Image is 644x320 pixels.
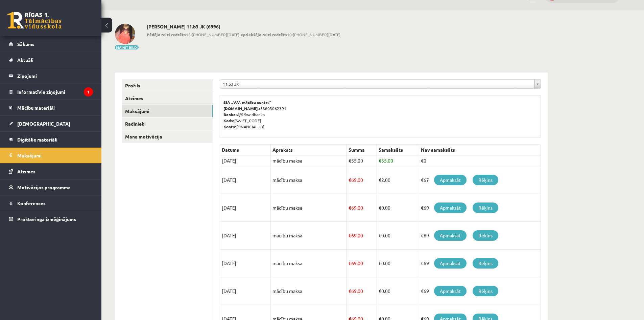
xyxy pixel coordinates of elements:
[223,80,532,88] span: 11.b3 JK
[349,205,351,211] span: €
[347,155,377,166] td: 55.00
[17,68,93,84] legend: Ziņojumi
[271,145,347,155] th: Apraksts
[377,155,419,166] td: 55.00
[17,184,71,190] span: Motivācijas programma
[223,124,236,129] b: Konts:
[473,258,498,269] a: Rēķins
[220,277,271,305] td: [DATE]
[9,164,93,179] a: Atzīmes
[9,132,93,147] a: Digitālie materiāli
[9,195,93,211] a: Konferences
[377,250,419,277] td: 0.00
[147,31,340,38] span: 15:[PHONE_NUMBER][DATE] 10:[PHONE_NUMBER][DATE]
[347,194,377,222] td: 69.00
[377,194,419,222] td: 0.00
[473,175,498,185] a: Rēķins
[434,286,467,296] a: Apmaksāt
[434,230,467,241] a: Apmaksāt
[223,99,537,130] p: 53603062391 A/S Swedbanka [SWIFT_CODE] [FINANCIAL_ID]
[419,250,541,277] td: €69
[9,211,93,227] a: Proktoringa izmēģinājums
[271,222,347,250] td: mācību maksa
[17,84,93,100] legend: Informatīvie ziņojumi
[379,232,381,238] span: €
[271,194,347,222] td: mācību maksa
[347,277,377,305] td: 69.00
[377,222,419,250] td: 0.00
[147,32,186,37] b: Pēdējo reizi redzēts
[84,87,93,97] i: 1
[17,105,55,111] span: Mācību materiāli
[271,250,347,277] td: mācību maksa
[377,277,419,305] td: 0.00
[220,250,271,277] td: [DATE]
[239,32,287,37] b: Iepriekšējo reizi redzēts
[379,260,381,266] span: €
[9,36,93,52] a: Sākums
[347,166,377,194] td: 69.00
[419,145,541,155] th: Nav samaksāts
[9,116,93,131] a: [DEMOGRAPHIC_DATA]
[377,145,419,155] th: Samaksāts
[122,105,213,118] a: Maksājumi
[473,202,498,213] a: Rēķins
[122,118,213,130] a: Radinieki
[379,288,381,294] span: €
[419,166,541,194] td: €67
[271,166,347,194] td: mācību maksa
[17,168,35,174] span: Atzīmes
[271,155,347,166] td: mācību maksa
[419,155,541,166] td: €0
[419,194,541,222] td: €69
[349,232,351,238] span: €
[9,52,93,68] a: Aktuāli
[379,205,381,211] span: €
[17,57,33,63] span: Aktuāli
[9,68,93,84] a: Ziņojumi
[349,288,351,294] span: €
[377,166,419,194] td: 2.00
[17,216,76,222] span: Proktoringa izmēģinājums
[220,222,271,250] td: [DATE]
[220,166,271,194] td: [DATE]
[17,148,93,163] legend: Maksājumi
[349,260,351,266] span: €
[17,200,46,206] span: Konferences
[17,136,57,143] span: Digitālie materiāli
[220,80,541,88] a: 11.b3 JK
[9,84,93,100] a: Informatīvie ziņojumi1
[223,106,260,111] b: [DOMAIN_NAME].:
[271,277,347,305] td: mācību maksa
[17,41,34,47] span: Sākums
[115,24,135,44] img: Maija Putniņa
[223,118,234,123] b: Kods:
[122,130,213,143] a: Mana motivācija
[434,175,467,185] a: Apmaksāt
[9,100,93,115] a: Mācību materiāli
[419,277,541,305] td: €69
[379,177,381,183] span: €
[349,157,351,164] span: €
[9,179,93,195] a: Motivācijas programma
[223,112,237,117] b: Banka:
[349,177,351,183] span: €
[9,148,93,163] a: Maksājumi
[434,258,467,269] a: Apmaksāt
[7,12,62,29] a: Rīgas 1. Tālmācības vidusskola
[347,250,377,277] td: 69.00
[223,100,272,105] b: SIA „V.V. mācību centrs”
[473,286,498,296] a: Rēķins
[122,79,213,92] a: Profils
[473,230,498,241] a: Rēķins
[419,222,541,250] td: €69
[122,92,213,105] a: Atzīmes
[347,145,377,155] th: Summa
[220,194,271,222] td: [DATE]
[347,222,377,250] td: 69.00
[220,145,271,155] th: Datums
[220,155,271,166] td: [DATE]
[17,121,70,127] span: [DEMOGRAPHIC_DATA]
[115,45,139,49] button: Mainīt bildi
[379,157,381,164] span: €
